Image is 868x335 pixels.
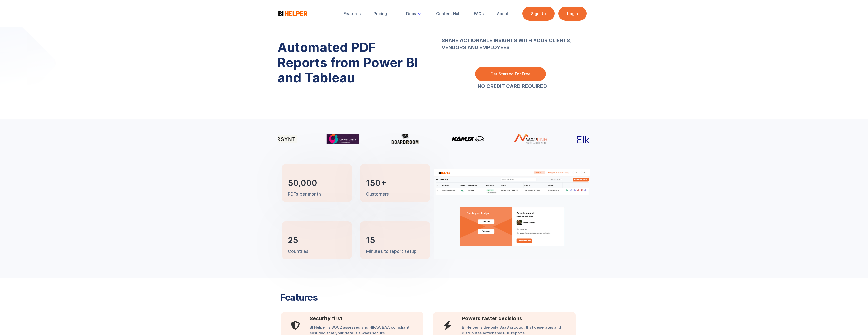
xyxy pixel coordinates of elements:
[310,315,423,322] h3: Security first
[366,249,417,255] p: Minutes to report setup
[478,83,547,89] strong: NO CREDIT CARD REQUIRED
[470,8,487,19] a: FAQs
[278,40,426,85] h1: Automated PDF Reports from Power BI and Tableau
[340,8,364,19] a: Features
[370,8,390,19] a: Pricing
[493,8,512,19] a: About
[403,8,426,19] div: Docs
[406,11,416,16] div: Docs
[432,8,464,19] a: Content Hub
[366,191,389,197] p: Customers
[442,23,583,58] p: ‍
[474,11,484,16] div: FAQs
[344,11,361,16] div: Features
[264,135,297,143] img: Klarsynt logo
[462,315,576,322] h3: Powers faster decisions
[475,67,546,81] a: Get Started For Free
[442,23,583,58] strong: SHARE ACTIONABLE INSIGHTS WITH YOUR CLIENTS, VENDORS AND EMPLOYEES ‍
[522,7,555,21] a: Sign Up
[288,237,298,244] h3: 25
[366,179,386,187] h3: 150+
[288,191,321,197] p: PDFs per month
[478,84,547,89] a: NO CREDIT CARD REQUIRED
[497,11,509,16] div: About
[288,179,317,187] h3: 50,000
[280,293,406,302] h3: Features
[558,7,587,21] a: Login
[374,11,387,16] div: Pricing
[436,11,461,16] div: Content Hub
[288,249,308,255] p: Countries
[366,237,375,244] h3: 15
